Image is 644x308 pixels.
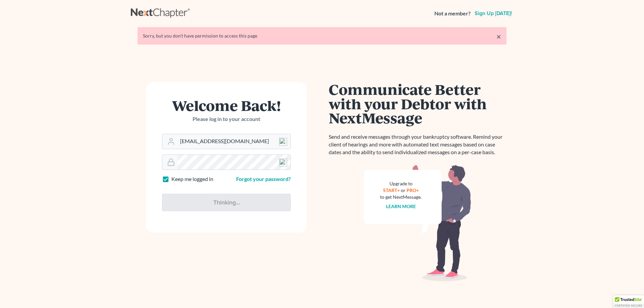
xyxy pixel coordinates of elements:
a: Sign up [DATE]! [473,11,513,16]
div: Upgrade to [380,180,422,187]
h1: Communicate Better with your Debtor with NextMessage [329,82,506,125]
input: Thinking... [162,194,291,211]
img: nextmessage_bg-59042aed3d76b12b5cd301f8e5b87938c9018125f34e5fa2b7a6b67550977c72.svg [364,164,471,282]
img: npw-badge-icon-locked.svg [279,159,287,167]
h1: Welcome Back! [162,98,291,113]
a: PRO+ [407,187,419,193]
a: Forgot your password? [236,176,291,182]
div: TrustedSite Certified [613,295,644,308]
input: Email Address [177,134,290,149]
img: npw-badge-icon-locked.svg [279,138,287,146]
a: Learn more [386,203,416,209]
p: Send and receive messages through your bankruptcy software. Remind your client of hearings and mo... [329,133,506,156]
strong: Not a member? [434,10,471,17]
div: to get NextMessage. [380,194,422,200]
a: × [496,33,501,41]
a: START+ [383,187,400,193]
div: Sorry, but you don't have permission to access this page [143,33,501,39]
span: or [401,187,406,193]
p: Please log in to your account [162,115,291,123]
label: Keep me logged in [171,175,213,183]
